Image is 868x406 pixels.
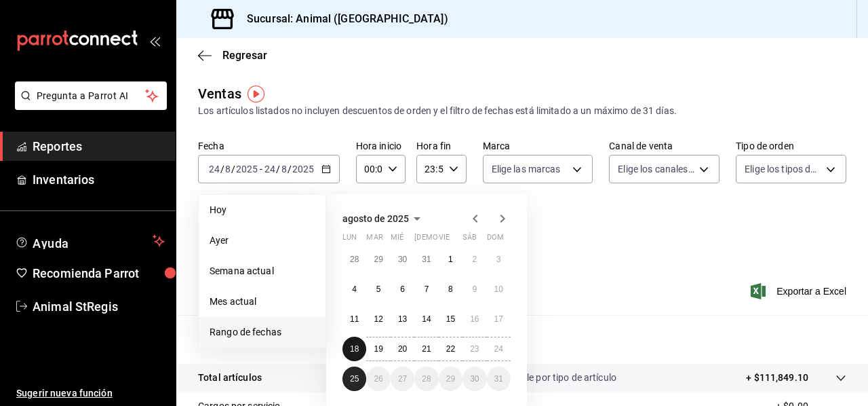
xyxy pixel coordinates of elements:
span: Recomienda Parrot [33,264,165,282]
span: Elige los tipos de orden [745,162,821,176]
input: -- [264,164,276,174]
abbr: miércoles [391,233,403,247]
span: agosto de 2025 [342,213,409,224]
button: 17 de agosto de 2025 [487,307,511,331]
abbr: jueves [414,233,494,247]
button: 27 de agosto de 2025 [391,367,414,391]
label: Marca [483,141,593,151]
button: 12 de agosto de 2025 [366,307,390,331]
button: Regresar [198,49,267,62]
a: Pregunta a Parrot AI [9,98,167,113]
label: Tipo de orden [736,141,846,151]
abbr: martes [366,233,382,247]
button: 2 de agosto de 2025 [462,247,486,272]
abbr: viernes [439,233,450,247]
input: -- [208,164,220,174]
abbr: 29 de agosto de 2025 [446,374,455,384]
abbr: 18 de agosto de 2025 [350,344,359,354]
span: - [260,164,262,174]
button: 5 de agosto de 2025 [366,277,390,301]
img: Tooltip marker [248,86,264,103]
abbr: 31 de agosto de 2025 [494,374,503,384]
input: -- [224,164,231,174]
button: open_drawer_menu [149,35,160,46]
abbr: 14 de agosto de 2025 [422,314,431,324]
abbr: 31 de julio de 2025 [422,255,431,264]
abbr: 3 de agosto de 2025 [496,255,501,264]
button: 1 de agosto de 2025 [439,247,462,272]
span: / [220,164,224,174]
div: Los artículos listados no incluyen descuentos de orden y el filtro de fechas está limitado a un m... [198,104,846,118]
button: 30 de julio de 2025 [391,247,414,272]
abbr: 30 de agosto de 2025 [470,374,479,384]
button: 6 de agosto de 2025 [391,277,414,301]
button: 14 de agosto de 2025 [414,307,438,331]
abbr: sábado [462,233,477,247]
span: Rango de fechas [210,325,315,339]
span: Sugerir nueva función [16,386,165,401]
abbr: 26 de agosto de 2025 [374,374,382,384]
label: Fecha [198,141,340,151]
span: Ayer [210,234,315,248]
span: Regresar [222,49,267,62]
button: 19 de agosto de 2025 [366,337,390,361]
button: 16 de agosto de 2025 [462,307,486,331]
span: Semana actual [210,264,315,278]
abbr: 5 de agosto de 2025 [376,284,381,294]
button: 15 de agosto de 2025 [439,307,462,331]
button: 23 de agosto de 2025 [462,337,486,361]
button: 13 de agosto de 2025 [391,307,414,331]
button: 29 de agosto de 2025 [439,367,462,391]
span: Mes actual [210,295,315,309]
abbr: 29 de julio de 2025 [374,255,382,264]
label: Hora inicio [356,141,406,151]
p: + $111,849.10 [746,371,808,385]
abbr: 16 de agosto de 2025 [470,314,479,324]
button: 20 de agosto de 2025 [391,337,414,361]
span: Elige las marcas [492,162,561,176]
div: Ventas [198,84,241,104]
span: / [288,164,292,174]
button: 26 de agosto de 2025 [366,367,390,391]
abbr: 1 de agosto de 2025 [448,255,453,264]
abbr: 13 de agosto de 2025 [398,314,407,324]
button: 11 de agosto de 2025 [342,307,366,331]
abbr: 23 de agosto de 2025 [470,344,479,354]
abbr: 19 de agosto de 2025 [374,344,382,354]
span: Hoy [210,203,315,217]
span: Pregunta a Parrot AI [37,89,146,103]
abbr: 17 de agosto de 2025 [494,314,503,324]
button: 29 de julio de 2025 [366,247,390,272]
abbr: 28 de julio de 2025 [350,255,359,264]
input: ---- [292,164,315,174]
abbr: 2 de agosto de 2025 [472,255,477,264]
span: Animal StRegis [33,297,165,316]
button: Pregunta a Parrot AI [15,81,167,110]
h3: Sucursal: Animal ([GEOGRAPHIC_DATA]) [236,11,448,27]
abbr: 9 de agosto de 2025 [472,284,477,294]
span: / [231,164,235,174]
button: 3 de agosto de 2025 [487,247,511,272]
span: Reportes [33,137,165,155]
abbr: 10 de agosto de 2025 [494,284,503,294]
abbr: 21 de agosto de 2025 [422,344,431,354]
abbr: domingo [487,233,504,247]
abbr: 12 de agosto de 2025 [374,314,382,324]
button: 25 de agosto de 2025 [342,367,366,391]
abbr: lunes [342,233,357,247]
button: 7 de agosto de 2025 [414,277,438,301]
abbr: 24 de agosto de 2025 [494,344,503,354]
button: 30 de agosto de 2025 [462,367,486,391]
abbr: 6 de agosto de 2025 [400,284,405,294]
input: -- [281,164,288,174]
button: 31 de agosto de 2025 [487,367,511,391]
label: Hora fin [416,141,466,151]
span: Exportar a Excel [753,283,846,299]
button: 18 de agosto de 2025 [342,337,366,361]
button: 31 de julio de 2025 [414,247,438,272]
span: / [276,164,280,174]
button: 22 de agosto de 2025 [439,337,462,361]
input: ---- [235,164,258,174]
span: Ayuda [33,233,147,249]
button: 8 de agosto de 2025 [439,277,462,301]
